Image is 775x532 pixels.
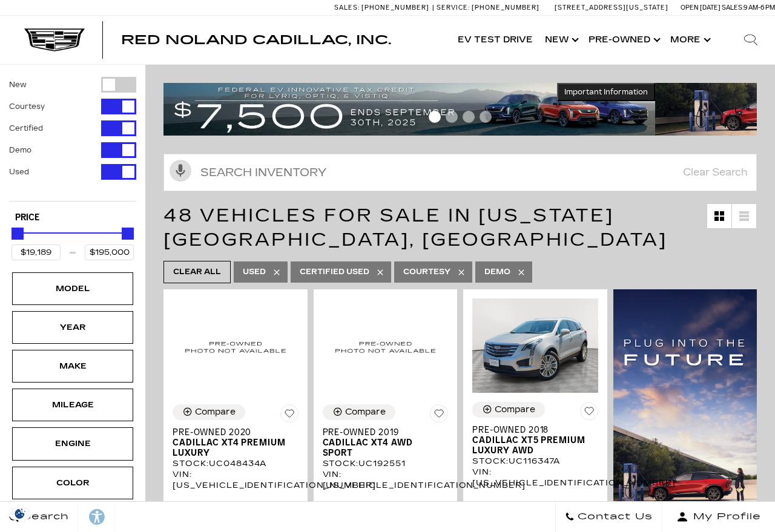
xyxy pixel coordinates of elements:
div: Compare [495,404,535,415]
button: Compare Vehicle [173,404,245,420]
div: Mileage [42,398,103,412]
div: EngineEngine [12,427,133,460]
span: Search [19,508,69,525]
div: MileageMileage [12,389,133,421]
div: Price [12,223,134,260]
div: Maximum Price [122,228,134,240]
span: [PHONE_NUMBER] [472,4,539,11]
div: MakeMake [12,350,133,383]
span: Courtesy [403,264,450,280]
span: Sales: [334,4,360,11]
span: Pre-Owned 2018 [472,425,589,435]
span: Certified Used [300,264,369,280]
div: Stock : UC048434A [173,458,298,469]
a: [STREET_ADDRESS][US_STATE] [555,4,668,11]
h5: Price [15,212,130,223]
button: Open user profile menu [662,502,775,532]
span: 48 Vehicles for Sale in [US_STATE][GEOGRAPHIC_DATA], [GEOGRAPHIC_DATA] [163,205,667,251]
span: Sales: [722,4,744,11]
div: Year [42,321,103,334]
span: Open [DATE] [681,4,721,11]
div: Stock : UC116347A [472,456,598,467]
div: Filter by Vehicle Type [9,77,136,201]
a: Pre-Owned 2019Cadillac XT4 AWD Sport [323,427,449,458]
img: Opt-Out Icon [6,507,34,520]
span: Clear All [173,264,221,280]
span: Cadillac XT4 Premium Luxury [173,438,289,458]
button: Compare Vehicle [323,404,395,420]
div: Engine [42,437,103,450]
span: My Profile [688,508,761,525]
label: New [9,79,27,91]
span: Pre-Owned 2020 [173,427,289,438]
input: Maximum [85,245,134,260]
span: Go to slide 4 [480,111,492,123]
a: Pre-Owned [582,16,664,64]
a: New [539,16,582,64]
a: Red Noland Cadillac, Inc. [121,34,391,46]
a: Service: [PHONE_NUMBER] [432,4,542,11]
div: Color [42,476,103,490]
span: Go to slide 1 [429,111,441,123]
span: Cadillac XT5 Premium Luxury AWD [472,435,589,456]
span: Go to slide 2 [446,111,458,123]
a: Sales: [PHONE_NUMBER] [334,4,432,11]
img: 2018 Cadillac XT5 Premium Luxury AWD [472,298,598,393]
div: Compare [195,407,236,418]
span: Demo [484,264,510,280]
span: Pre-Owned 2019 [323,427,440,438]
img: Cadillac Dark Logo with Cadillac White Text [24,28,85,51]
span: [PHONE_NUMBER] [361,4,429,11]
div: VIN: [US_VEHICLE_IDENTIFICATION_NUMBER] [472,467,598,488]
div: Compare [345,407,386,418]
label: Courtesy [9,100,45,113]
span: 9 AM-6 PM [744,4,775,11]
input: Minimum [12,245,61,260]
span: Service: [437,4,470,11]
a: Pre-Owned 2018Cadillac XT5 Premium Luxury AWD [472,425,598,456]
button: More [664,16,714,64]
img: 2020 Cadillac XT4 Premium Luxury [173,298,298,395]
div: Minimum Price [12,228,24,240]
span: Go to slide 3 [463,111,475,123]
svg: Click to toggle on voice search [170,160,191,182]
span: Red Noland Cadillac, Inc. [121,33,391,47]
button: Save Vehicle [580,402,598,425]
button: Save Vehicle [430,404,448,427]
div: Make [42,360,103,373]
section: Click to Open Cookie Consent Modal [6,507,34,520]
div: YearYear [12,311,133,344]
button: Save Vehicle [280,404,298,427]
button: Important Information [557,83,655,101]
img: vrp-tax-ending-august-version [163,83,655,136]
a: Contact Us [555,502,662,532]
div: Model [42,282,103,295]
label: Used [9,166,29,178]
div: VIN: [US_VEHICLE_IDENTIFICATION_NUMBER] [173,469,298,491]
a: Pre-Owned 2020Cadillac XT4 Premium Luxury [173,427,298,458]
div: ColorColor [12,467,133,499]
button: Compare Vehicle [472,402,545,418]
span: Contact Us [575,508,653,525]
div: VIN: [US_VEHICLE_IDENTIFICATION_NUMBER] [323,469,449,491]
a: EV Test Drive [452,16,539,64]
span: Cadillac XT4 AWD Sport [323,438,440,458]
input: Search Inventory [163,154,757,191]
span: Important Information [564,87,648,97]
label: Demo [9,144,31,156]
label: Certified [9,122,43,134]
div: ModelModel [12,272,133,305]
span: Used [243,264,266,280]
img: 2019 Cadillac XT4 AWD Sport [323,298,449,395]
div: Stock : UC192551 [323,458,449,469]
